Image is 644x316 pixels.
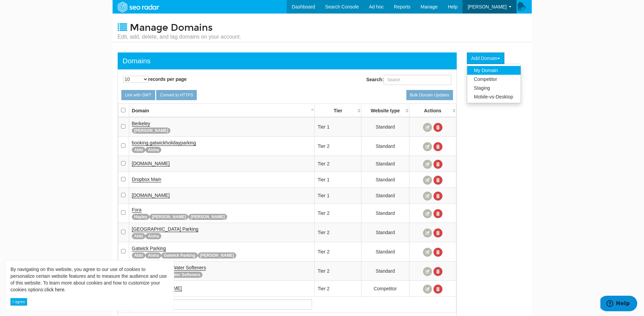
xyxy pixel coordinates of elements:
small: Edit, add, delete, and tag domains on your account. [118,33,241,41]
label: Search: [366,75,451,85]
span: [PERSON_NAME] [468,4,506,9]
a: Delete Domain [433,176,443,185]
a: Edit Domain Information [423,176,432,185]
a: [DOMAIN_NAME] [132,161,170,166]
td: Standard [361,137,409,156]
td: Standard [361,117,409,137]
a: Delete Domain [433,285,443,294]
span: Manage [421,4,438,9]
a: Edit Domain Information [423,160,432,169]
button: Add Domain [467,52,504,64]
td: Competitor [361,281,409,297]
td: Tier 1 [315,188,361,204]
a: Edit Domain Information [423,228,432,238]
span: Abbi [132,147,146,153]
a: Edit Domain Information [423,209,432,218]
td: Tier 2 [315,223,361,242]
a: Delete Domain [433,142,443,151]
a: Convert to HTTPS [156,90,197,100]
td: Standard [361,188,409,204]
a: Edit Domain Information [423,248,432,257]
td: Standard [361,172,409,188]
span: Manage Domains [130,22,213,33]
a: Dropbox Main [132,177,161,182]
span: Gatwick Parking [161,252,197,258]
a: Delete Domain [433,267,443,276]
span: Ad hoc [369,4,384,9]
span: Gatwick Parking [132,246,166,251]
span: Abbi [132,233,146,239]
td: Tier 1 [315,172,361,188]
span: [PERSON_NAME] [132,128,171,134]
select: records per page [123,76,148,83]
span: Aisha [145,233,161,239]
td: Tier 2 [315,262,361,281]
input: Search [132,299,312,310]
span: Help [448,4,458,9]
span: [PERSON_NAME] [149,214,188,220]
td: Tier 2 [315,137,361,156]
a: Fora [132,207,142,213]
a: Link with GWT [121,90,155,100]
a: Delete Domain [433,160,443,169]
label: records per page [123,76,187,83]
a: Edit Domain Information [423,191,432,201]
th: Website type: activate to sort column ascending [361,104,409,117]
td: Tier 2 [315,156,361,172]
td: Standard [361,242,409,262]
td: Tier 1 [315,117,361,137]
input: Search: [384,75,451,85]
a: [GEOGRAPHIC_DATA] Parking [132,226,198,232]
a: booking.gatwickholidayparking [132,140,196,146]
td: Standard [361,156,409,172]
span: Abbi [132,252,146,258]
div: By navigating on this website, you agree to our use of cookies to personalize certain website fea... [10,266,169,293]
a: Delete Domain [433,123,443,132]
td: Standard [361,223,409,242]
span: [PERSON_NAME] [198,252,237,258]
span: [PERSON_NAME] [188,214,227,220]
th: Tier: activate to sort column ascending [315,104,361,117]
span: Aisha [145,147,161,153]
span: [DOMAIN_NAME] [132,193,170,198]
a: Edit Domain Information [423,267,432,276]
a: Competitor [467,75,521,84]
a: My Domain [467,66,521,75]
a: Delete Domain [433,228,443,238]
td: Tier 2 [315,204,361,223]
button: I agree [10,298,27,306]
a: click here [44,287,64,292]
a: Staging [467,84,521,92]
td: Standard [361,204,409,223]
th: Domain: activate to sort column descending [129,104,315,117]
a: Delete Domain [433,248,443,257]
img: SEORadar [115,1,162,13]
a: Edit Domain Information [423,142,432,151]
iframe: Opens a widget where you can find more information [600,296,637,313]
th: Actions: activate to sort column ascending [409,104,456,117]
span: Reports [394,4,410,9]
a: Berkeley [132,121,150,127]
a: Gatwick Parking [132,246,166,251]
span: Hayley [132,214,150,220]
span: Dropbox Main [132,177,161,182]
a: Delete Domain [433,191,443,201]
td: Standard [361,262,409,281]
a: Edit Domain Information [423,285,432,294]
a: [DOMAIN_NAME] [132,193,170,198]
a: Mobile-vs-Desktop [467,92,521,101]
a: Edit Domain Information [423,123,432,132]
td: Tier 2 [315,281,361,297]
a: Bulk Domain Updates [406,90,453,100]
td: Tier 2 [315,242,361,262]
div: Domains [123,56,151,66]
span: Aisha [145,252,161,258]
a: Delete Domain [433,209,443,218]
